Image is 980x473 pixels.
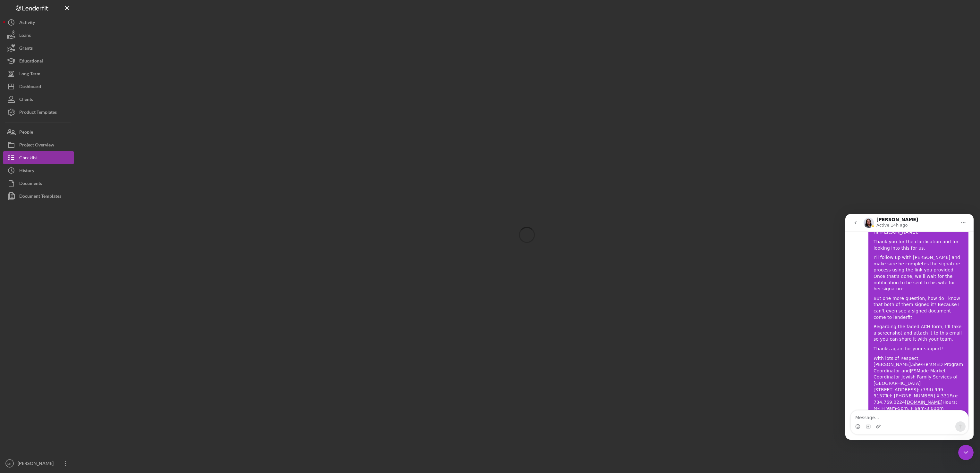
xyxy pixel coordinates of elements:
[3,151,74,164] button: Checklist
[19,16,35,30] div: Activity
[19,67,40,82] div: Long-Term
[60,186,97,191] a: [DOMAIN_NAME]
[23,11,123,239] div: Hi [PERSON_NAME],Thank you for the clarification and for looking into this for us.I’ll follow up ...
[3,126,74,138] button: People
[19,93,33,107] div: Clients
[16,457,58,471] div: [PERSON_NAME]
[845,214,974,440] iframe: Intercom live chat
[19,80,41,95] div: Dashboard
[3,106,74,119] button: Product Templates
[3,80,74,93] button: Dashboard
[3,42,74,54] button: Grants
[3,93,74,106] button: Clients
[19,54,43,69] div: Educational
[28,81,118,106] div: But one more question, how do I know that both of them signed it? Because I can't even see a sign...
[3,54,74,67] button: Educational
[28,141,118,198] div: With lots of Respect,[PERSON_NAME].She/HersMED Program Coordinator andJFSMade Market Coordinator ...
[19,190,61,204] div: Document Templates
[3,177,74,190] button: Documents
[28,132,118,138] div: Thanks again for your support!
[3,457,74,470] button: MT[PERSON_NAME]
[10,210,15,215] button: Emoji picker
[19,164,34,178] div: History
[19,42,33,56] div: Grants
[28,110,118,129] div: Regarding the faded ACH form, I’ll take a screenshot and attach it to this email so you can share...
[19,138,54,153] div: Project Overview
[110,207,120,218] button: Send a message…
[3,67,74,80] button: Long-Term
[3,29,74,42] button: Loans
[5,11,123,246] div: Mibrak says…
[3,190,74,203] button: Document Templates
[3,16,74,29] button: Activity
[19,151,38,166] div: Checklist
[28,25,118,37] div: Thank you for the clarification and for looking into this for us.
[7,462,12,465] text: MT
[30,210,36,215] button: Upload attachment
[19,29,31,43] div: Loans
[28,15,118,21] div: Hi [PERSON_NAME],
[19,177,42,191] div: Documents
[3,138,74,151] button: Project Overview
[28,40,118,78] div: I’ll follow up with [PERSON_NAME] and make sure he completes the signature process using the link...
[20,210,25,215] button: Gif picker
[5,196,123,207] textarea: Message…
[3,164,74,177] button: History
[958,445,974,460] iframe: Intercom live chat
[19,106,57,120] div: Product Templates
[19,126,33,140] div: People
